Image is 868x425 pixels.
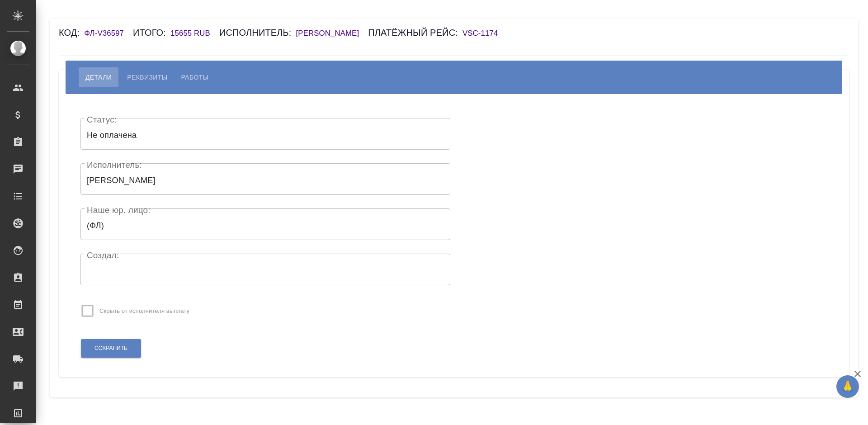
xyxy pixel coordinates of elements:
[296,30,368,37] a: [PERSON_NAME]
[85,72,112,83] span: Детали
[296,29,368,38] h6: [PERSON_NAME]
[133,28,170,38] h6: Итого:
[836,375,859,398] button: 🙏
[99,307,189,316] span: Скрыть от исполнителя выплату
[181,72,209,83] span: Работы
[170,29,219,38] h6: 15655 RUB
[368,28,462,38] h6: Платёжный рейс:
[840,377,855,396] span: 🙏
[219,28,296,38] h6: Исполнитель:
[127,72,167,83] span: Реквизиты
[59,28,84,38] h6: Код:
[80,123,450,149] div: Не оплачена
[81,339,141,358] button: Сохранить
[462,29,507,38] h6: VSC-1174
[462,30,507,37] a: VSC-1174
[94,345,127,352] span: Сохранить
[84,29,133,38] h6: ФЛ-V36597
